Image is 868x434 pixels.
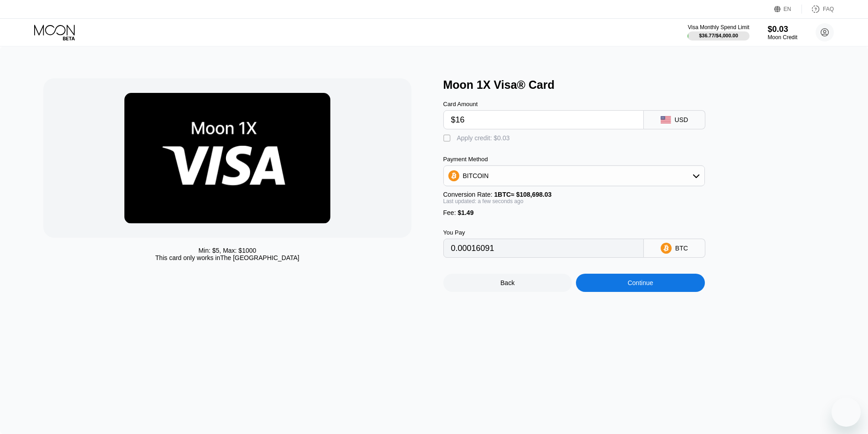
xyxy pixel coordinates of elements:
[832,398,861,427] iframe: Button to launch messaging window, conversation in progress
[627,279,653,286] div: Continue
[675,116,688,123] div: USD
[155,254,299,261] div: This card only works in The [GEOGRAPHIC_DATA]
[823,6,834,12] div: FAQ
[457,209,473,216] span: $1.49
[675,245,688,252] div: BTC
[688,24,749,41] div: Visa Monthly Spend Limit$36.77/$4,000.00
[443,191,705,198] div: Conversion Rate:
[443,229,644,236] div: You Pay
[457,134,510,142] div: Apply credit: $0.03
[451,111,636,129] input: $0.00
[768,25,797,41] div: $0.03Moon Credit
[443,274,572,292] div: Back
[443,198,705,204] div: Last updated: a few seconds ago
[768,34,797,41] div: Moon Credit
[774,5,802,14] div: EN
[443,209,705,216] div: Fee :
[784,6,791,12] div: EN
[443,134,452,143] div: 
[768,25,797,34] div: $0.03
[802,5,834,14] div: FAQ
[443,78,834,92] div: Moon 1X Visa® Card
[688,24,749,31] div: Visa Monthly Spend Limit
[500,279,514,286] div: Back
[463,172,489,179] div: BITCOIN
[576,274,705,292] div: Continue
[443,101,644,107] div: Card Amount
[444,167,704,185] div: BITCOIN
[198,247,256,254] div: Min: $ 5 , Max: $ 1000
[699,33,738,38] div: $36.77 / $4,000.00
[443,156,705,163] div: Payment Method
[494,191,552,198] span: 1 BTC ≈ $108,698.03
